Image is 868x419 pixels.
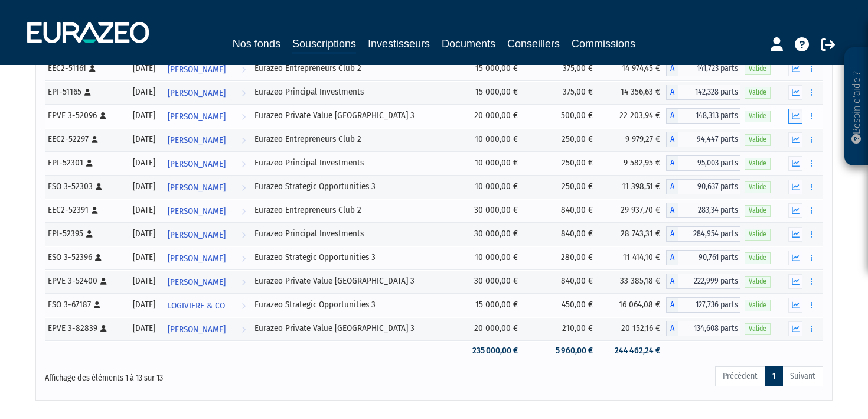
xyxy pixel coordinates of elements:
td: 280,00 € [524,246,599,269]
img: 1732889491-logotype_eurazeo_blanc_rvb.png [27,22,149,43]
span: 284,954 parts [678,226,740,242]
div: A - Eurazeo Strategic Opportunities 3 [666,297,740,313]
div: Eurazeo Private Value [GEOGRAPHIC_DATA] 3 [254,322,452,334]
a: [PERSON_NAME] [163,104,250,128]
span: A [666,274,678,289]
td: 5 960,00 € [524,340,599,361]
div: ESO 3-52396 [48,251,122,264]
span: 222,999 parts [678,274,740,289]
span: 127,736 parts [678,297,740,313]
div: EPI-52301 [48,157,122,169]
span: [PERSON_NAME] [168,319,226,340]
i: [Français] Personne physique [92,136,98,143]
td: 15 000,00 € [456,80,524,104]
i: Voir l'investisseur [242,224,246,246]
div: A - Eurazeo Private Value Europe 3 [666,321,740,336]
div: Eurazeo Principal Investments [254,157,452,169]
td: 500,00 € [524,104,599,128]
span: [PERSON_NAME] [168,200,226,222]
a: [PERSON_NAME] [163,317,250,340]
div: [DATE] [130,275,159,287]
span: 90,761 parts [678,250,740,265]
td: 250,00 € [524,151,599,175]
span: 94,447 parts [678,132,740,147]
td: 9 979,27 € [599,128,667,151]
a: [PERSON_NAME] [163,222,250,246]
div: [DATE] [130,322,159,334]
div: Eurazeo Private Value [GEOGRAPHIC_DATA] 3 [254,275,452,287]
i: [Français] Personne physique [100,325,107,332]
div: A - Eurazeo Private Value Europe 3 [666,274,740,289]
div: Eurazeo Entrepreneurs Club 2 [254,62,452,74]
span: 142,328 parts [678,85,740,100]
div: A - Eurazeo Principal Investments [666,85,740,100]
div: [DATE] [130,298,159,311]
span: Valide [745,252,771,264]
span: Valide [745,111,771,122]
a: [PERSON_NAME] [163,151,250,175]
td: 14 356,63 € [599,80,667,104]
i: Voir l'investisseur [242,295,246,317]
span: A [666,61,678,76]
div: [DATE] [130,157,159,169]
i: Voir l'investisseur [242,82,246,104]
i: Voir l'investisseur [242,271,246,293]
td: 15 000,00 € [456,57,524,80]
span: A [666,85,678,100]
a: Commissions [572,35,635,52]
a: [PERSON_NAME] [163,246,250,269]
div: [DATE] [130,228,159,240]
a: [PERSON_NAME] [163,199,250,222]
div: [DATE] [130,251,159,264]
span: [PERSON_NAME] [168,106,226,128]
a: LOGIVIERE & CO [163,293,250,317]
i: Voir l'investisseur [242,319,246,340]
div: Eurazeo Principal Investments [254,228,452,240]
div: A - Eurazeo Entrepreneurs Club 2 [666,61,740,76]
td: 29 937,70 € [599,199,667,222]
a: Investisseurs [368,35,430,52]
i: Voir l'investisseur [242,129,246,151]
td: 30 000,00 € [456,269,524,293]
div: A - Eurazeo Strategic Opportunities 3 [666,250,740,265]
div: A - Eurazeo Entrepreneurs Club 2 [666,203,740,218]
span: A [666,250,678,265]
span: A [666,297,678,313]
td: 28 743,31 € [599,222,667,246]
span: Valide [745,87,771,98]
td: 250,00 € [524,128,599,151]
td: 10 000,00 € [456,175,524,199]
td: 20 152,16 € [599,317,667,340]
span: Valide [745,300,771,311]
div: Eurazeo Principal Investments [254,86,452,98]
a: [PERSON_NAME] [163,128,250,151]
span: [PERSON_NAME] [168,177,226,199]
div: Eurazeo Entrepreneurs Club 2 [254,133,452,145]
td: 250,00 € [524,175,599,199]
td: 375,00 € [524,57,599,80]
td: 11 414,10 € [599,246,667,269]
div: [DATE] [130,109,159,122]
span: Valide [745,229,771,240]
span: LOGIVIERE & CO [168,295,225,317]
span: Valide [745,181,771,193]
span: 148,313 parts [678,108,740,124]
td: 210,00 € [524,317,599,340]
span: Valide [745,134,771,145]
a: Conseillers [507,35,560,52]
td: 840,00 € [524,199,599,222]
span: 141,723 parts [678,61,740,76]
i: Voir l'investisseur [242,153,246,175]
a: [PERSON_NAME] [163,175,250,199]
td: 450,00 € [524,293,599,317]
span: [PERSON_NAME] [168,224,226,246]
div: [DATE] [130,204,159,216]
div: [DATE] [130,180,159,193]
a: Documents [442,35,495,52]
p: Besoin d'aide ? [850,54,863,160]
span: A [666,132,678,147]
span: 95,003 parts [678,155,740,171]
a: Nos fonds [233,35,280,52]
i: [Français] Personne physique [84,89,91,96]
span: A [666,203,678,218]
